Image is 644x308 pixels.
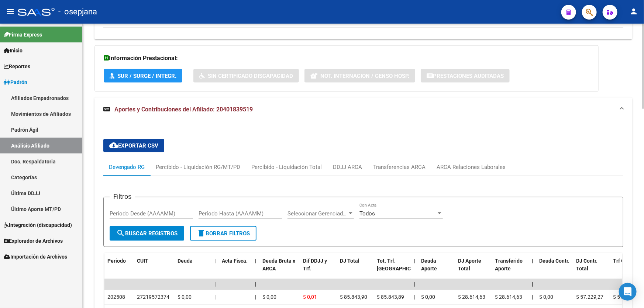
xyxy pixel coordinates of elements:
[190,226,256,241] button: Borrar Filtros
[156,163,240,171] div: Percibido - Liquidación RG/MT/PD
[374,253,411,285] datatable-header-cell: Tot. Trf. Bruto
[107,258,126,264] span: Período
[109,163,145,171] div: Devengado RG
[4,253,67,261] span: Importación de Archivos
[337,253,374,285] datatable-header-cell: DJ Total
[455,253,492,285] datatable-header-cell: DJ Aporte Total
[573,253,610,285] datatable-header-cell: DJ Contr. Total
[359,210,375,217] span: Todos
[576,258,597,272] span: DJ Contr. Total
[303,294,317,300] span: $ 0,01
[208,73,293,79] span: Sin Certificado Discapacidad
[214,258,216,264] span: |
[495,294,522,300] span: $ 28.614,63
[4,62,30,70] span: Reportes
[58,4,97,20] span: - osepjana
[116,229,125,238] mat-icon: search
[117,73,176,79] span: SUR / SURGE / INTEGR.
[6,7,15,16] mat-icon: menu
[539,294,553,300] span: $ 0,00
[251,163,322,171] div: Percibido - Liquidación Total
[613,294,640,300] span: $ 57.229,26
[418,253,455,285] datatable-header-cell: Deuda Aporte
[304,69,415,83] button: Not. Internacion / Censo Hosp.
[421,69,510,83] button: Prestaciones Auditadas
[333,163,362,171] div: DDJJ ARCA
[193,69,299,83] button: Sin Certificado Discapacidad
[458,258,481,272] span: DJ Aporte Total
[287,210,347,217] span: Seleccionar Gerenciador
[373,163,426,171] div: Transferencias ARCA
[134,253,175,285] datatable-header-cell: CUIT
[107,294,125,300] span: 202508
[414,294,415,300] span: |
[529,253,536,285] datatable-header-cell: |
[219,253,252,285] datatable-header-cell: Acta Fisca.
[377,258,427,272] span: Tot. Trf. [GEOGRAPHIC_DATA]
[619,283,637,301] div: Open Intercom Messenger
[109,141,118,150] mat-icon: cloud_download
[320,73,409,79] span: Not. Internacion / Censo Hosp.
[300,253,337,285] datatable-header-cell: Dif DDJJ y Trf.
[4,237,63,245] span: Explorador de Archivos
[114,106,253,113] span: Aportes y Contribuciones del Afiliado: 20401839519
[536,253,573,285] datatable-header-cell: Deuda Contr.
[259,253,300,285] datatable-header-cell: Deuda Bruta x ARCA
[433,73,504,79] span: Prestaciones Auditadas
[539,258,569,264] span: Deuda Contr.
[421,258,437,272] span: Deuda Aporte
[4,46,23,55] span: Inicio
[421,294,435,300] span: $ 0,00
[104,53,589,63] h3: Información Prestacional:
[137,293,169,302] div: 27219572374
[197,229,206,238] mat-icon: delete
[178,258,193,264] span: Deuda
[340,294,367,300] span: $ 85.843,90
[116,230,178,237] span: Buscar Registros
[109,142,158,149] span: Exportar CSV
[532,294,533,300] span: |
[262,294,276,300] span: $ 0,00
[262,258,295,272] span: Deuda Bruta x ARCA
[214,281,216,287] span: |
[4,78,27,86] span: Padrón
[458,294,485,300] span: $ 28.614,63
[104,69,182,83] button: SUR / SURGE / INTEGR.
[492,253,529,285] datatable-header-cell: Transferido Aporte
[629,7,638,16] mat-icon: person
[4,31,42,39] span: Firma Express
[255,281,256,287] span: |
[252,253,259,285] datatable-header-cell: |
[104,253,134,285] datatable-header-cell: Período
[175,253,211,285] datatable-header-cell: Deuda
[495,258,523,272] span: Transferido Aporte
[414,281,415,287] span: |
[532,281,533,287] span: |
[532,258,533,264] span: |
[137,258,148,264] span: CUIT
[377,294,404,300] span: $ 85.843,89
[411,253,418,285] datatable-header-cell: |
[255,294,256,300] span: |
[613,258,635,264] span: Trf Contr.
[414,258,415,264] span: |
[211,253,219,285] datatable-header-cell: |
[103,139,164,152] button: Exportar CSV
[94,98,632,121] mat-expansion-panel-header: Aportes y Contribuciones del Afiliado: 20401839519
[303,258,327,272] span: Dif DDJJ y Trf.
[110,226,184,241] button: Buscar Registros
[576,294,603,300] span: $ 57.229,27
[437,163,506,171] div: ARCA Relaciones Laborales
[222,258,248,264] span: Acta Fisca.
[197,230,250,237] span: Borrar Filtros
[110,191,135,202] h3: Filtros
[178,294,192,300] span: $ 0,00
[4,221,72,229] span: Integración (discapacidad)
[255,258,256,264] span: |
[340,258,359,264] span: DJ Total
[214,294,216,300] span: |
